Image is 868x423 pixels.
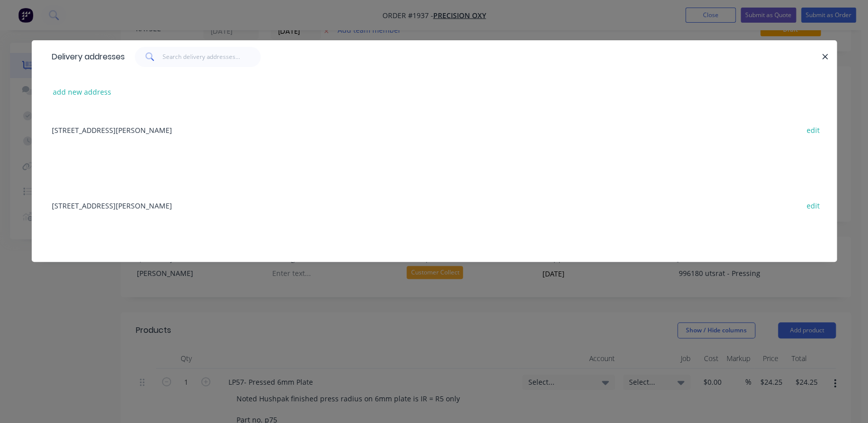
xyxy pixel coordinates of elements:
button: edit [801,198,825,212]
div: [STREET_ADDRESS][PERSON_NAME] [47,186,822,224]
input: Search delivery addresses... [163,47,261,67]
button: add new address [48,85,117,99]
button: edit [801,123,825,136]
div: [STREET_ADDRESS][PERSON_NAME] [47,111,822,149]
div: Delivery addresses [47,41,125,73]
